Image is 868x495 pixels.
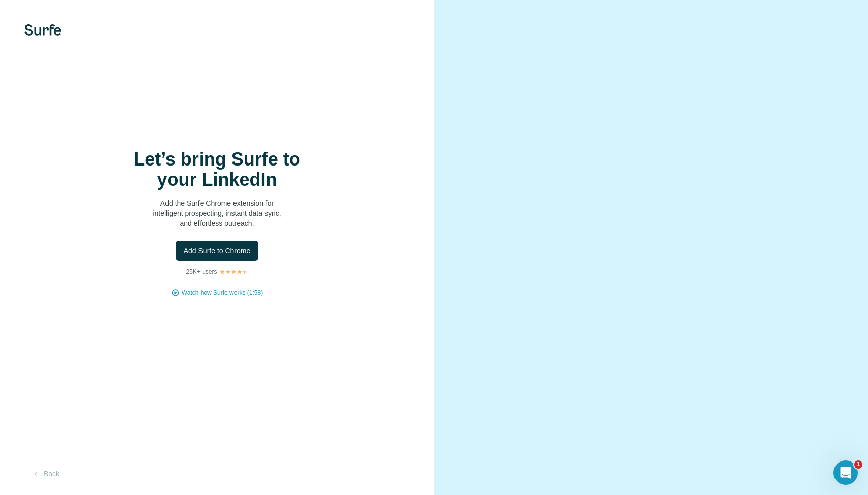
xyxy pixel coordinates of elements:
img: Rating Stars [219,269,248,275]
iframe: Intercom live chat [833,460,858,485]
span: 1 [854,460,862,469]
button: Watch how Surfe works (1:58) [182,288,263,298]
button: Add Surfe to Chrome [176,241,259,261]
p: Add the Surfe Chrome extension for intelligent prospecting, instant data sync, and effortless out... [116,198,319,228]
button: Back [24,465,66,483]
h1: Let’s bring Surfe to your LinkedIn [116,149,319,190]
p: 25K+ users [186,267,217,276]
img: Surfe's logo [24,24,61,36]
span: Add Surfe to Chrome [184,246,251,256]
